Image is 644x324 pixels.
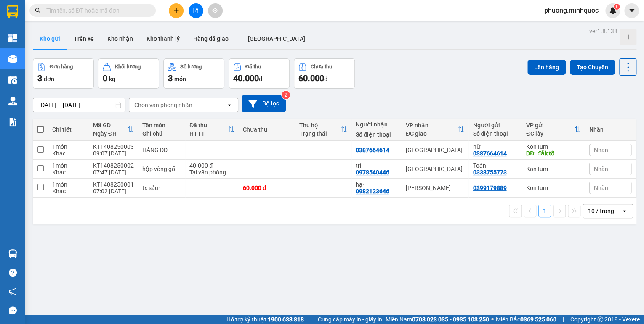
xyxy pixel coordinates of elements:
[93,143,134,150] div: KT1408250003
[50,64,73,70] div: Đơn hàng
[299,130,341,137] div: Trạng thái
[189,3,203,18] button: file-add
[594,184,608,191] span: Nhãn
[93,150,134,157] div: 09:07 [DATE]
[522,119,585,141] th: Toggle SortBy
[9,306,17,314] span: message
[299,122,341,129] div: Thu hộ
[594,147,608,153] span: Nhãn
[180,64,202,70] div: Số lượng
[169,3,184,18] button: plus
[356,188,389,195] div: 0982123646
[526,184,581,191] div: KonTum
[356,121,397,128] div: Người nhận
[212,8,218,13] span: aim
[9,287,17,295] span: notification
[624,3,639,18] button: caret-down
[527,60,566,75] button: Lên hàng
[33,58,94,89] button: Đơn hàng3đơn
[8,34,17,42] img: dashboard-icon
[98,58,159,89] button: Khối lượng0kg
[243,184,291,191] div: 60.000 đ
[594,166,608,172] span: Nhãn
[243,126,291,133] div: Chưa thu
[526,166,581,172] div: KonTum
[103,73,107,83] span: 0
[621,208,628,214] svg: open
[614,4,620,10] sup: 1
[406,147,465,153] div: [GEOGRAPHIC_DATA]
[189,122,228,129] div: Đã thu
[8,249,17,258] img: warehouse-icon
[406,130,458,137] div: ĐC giao
[163,58,224,89] button: Số lượng3món
[93,122,127,129] div: Mã GD
[134,101,192,109] div: Chọn văn phòng nhận
[356,162,397,169] div: trí
[406,184,465,191] div: [PERSON_NAME]
[140,29,186,49] button: Kho thanh lý
[473,169,506,176] div: 0338755773
[318,315,383,324] span: Cung cấp máy in - giấy in:
[628,7,636,14] span: caret-down
[8,76,17,84] img: warehouse-icon
[248,35,305,42] span: [GEOGRAPHIC_DATA]
[242,95,286,112] button: Bộ lọc
[37,73,42,83] span: 3
[356,147,389,153] div: 0387664614
[52,150,85,157] div: Khác
[588,207,614,215] div: 10 / trang
[526,122,574,129] div: VP gửi
[208,3,223,18] button: aim
[402,119,469,141] th: Toggle SortBy
[35,8,41,13] span: search
[101,29,140,49] button: Kho nhận
[93,181,134,188] div: KT1408250001
[189,130,228,137] div: HTTT
[298,73,324,83] span: 60.000
[615,4,618,10] span: 1
[52,143,85,150] div: 1 món
[185,119,239,141] th: Toggle SortBy
[496,315,556,324] span: Miền Bắc
[229,58,290,89] button: Đã thu40.000đ
[52,126,85,133] div: Chi tiết
[597,316,603,322] span: copyright
[33,98,125,112] input: Select a date range.
[226,102,233,108] svg: open
[193,8,199,13] span: file-add
[268,316,304,323] strong: 1900 633 818
[8,118,17,126] img: solution-icon
[142,130,181,137] div: Ghi chú
[406,166,465,172] div: [GEOGRAPHIC_DATA]
[89,119,138,141] th: Toggle SortBy
[7,5,18,18] img: logo-vxr
[589,126,631,133] div: Nhãn
[282,91,290,99] sup: 2
[142,147,181,153] div: HÀNG DD
[8,97,17,105] img: warehouse-icon
[93,162,134,169] div: KT1408250002
[259,76,262,82] span: đ
[324,76,327,82] span: đ
[109,76,115,82] span: kg
[294,58,355,89] button: Chưa thu60.000đ
[570,60,615,75] button: Tạo Chuyến
[52,188,85,195] div: Khác
[526,150,581,157] div: DĐ: đắk tô
[473,130,518,137] div: Số điện thoại
[526,143,581,150] div: KonTum
[295,119,351,141] th: Toggle SortBy
[93,188,134,195] div: 07:02 [DATE]
[412,316,489,323] strong: 0708 023 035 - 0935 103 250
[142,184,181,191] div: tx sầu·
[174,76,186,82] span: món
[33,29,67,49] button: Kho gửi
[245,64,261,70] div: Đã thu
[142,122,181,129] div: Tên món
[46,6,146,15] input: Tìm tên, số ĐT hoặc mã đơn
[356,181,397,188] div: hạ·
[189,169,234,176] div: Tại văn phòng
[563,315,564,324] span: |
[473,184,506,191] div: 0399179889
